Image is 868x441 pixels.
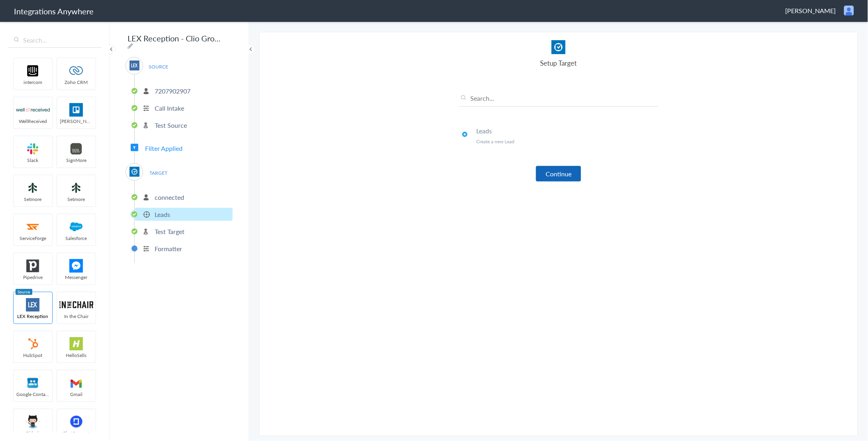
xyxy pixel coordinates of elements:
[14,235,52,242] span: ServiceForge
[59,103,93,117] img: trello.png
[155,121,187,130] p: Test Source
[59,64,93,78] img: zoho-logo.svg
[57,352,96,359] span: HelloSells
[16,220,50,234] img: serviceforge-icon.png
[155,193,184,202] p: connected
[477,138,658,145] p: Create a new Lead
[14,313,52,320] span: LEX Reception
[143,61,174,72] span: SOURCE
[14,118,52,125] span: WellReceived
[155,103,184,113] p: Call Intake
[16,337,50,351] img: hubspot-logo.svg
[57,313,96,320] span: In the Chair
[59,142,93,156] img: signmore-logo.png
[57,118,96,125] span: [PERSON_NAME]
[59,259,93,273] img: FBM.png
[59,415,93,429] img: chatsupport-icon.svg
[14,6,94,17] h1: Integrations Anywhere
[16,259,50,273] img: pipedrive.png
[14,79,52,86] span: intercom
[57,196,96,203] span: Setmore
[459,58,658,68] h4: Setup Target
[16,64,50,78] img: intercom-logo.svg
[459,94,658,107] input: Search...
[59,181,93,195] img: setmoreNew.jpg
[57,391,96,398] span: Gmail
[130,60,139,70] img: lex-app-logo.svg
[16,181,50,195] img: setmoreNew.jpg
[155,86,190,96] p: 7207902907
[57,157,96,164] span: SignMore
[14,391,52,398] span: Google Contacts
[786,6,836,15] span: [PERSON_NAME]
[14,430,52,437] span: Github
[14,157,52,164] span: Slack
[16,376,50,390] img: googleContact_logo.png
[844,6,854,16] img: user.png
[155,227,185,236] p: Test Target
[59,376,93,390] img: gmail-logo.svg
[552,40,566,54] img: Clio.jpg
[16,142,50,156] img: slack-logo.svg
[59,220,93,234] img: salesforce-logo.svg
[14,274,52,281] span: Pipedrive
[16,298,50,312] img: lex-app-logo.svg
[14,352,52,359] span: HubSpot
[155,244,182,253] p: Formatter
[16,415,50,429] img: github.png
[16,103,50,117] img: wr-logo.svg
[59,337,93,351] img: hs-app-logo.svg
[143,168,174,178] span: TARGET
[57,430,96,437] span: ChatSupport
[8,33,102,48] input: Search...
[536,166,581,181] button: Continue
[57,79,96,86] span: Zoho CRM
[59,298,93,312] img: inch-logo.svg
[477,126,658,135] h4: Leads
[145,144,183,153] span: Filter Applied
[14,196,52,203] span: Setmore
[155,210,170,219] p: Leads
[57,274,96,281] span: Messenger
[130,167,139,177] img: Clio.jpg
[57,235,96,242] span: Salesforce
